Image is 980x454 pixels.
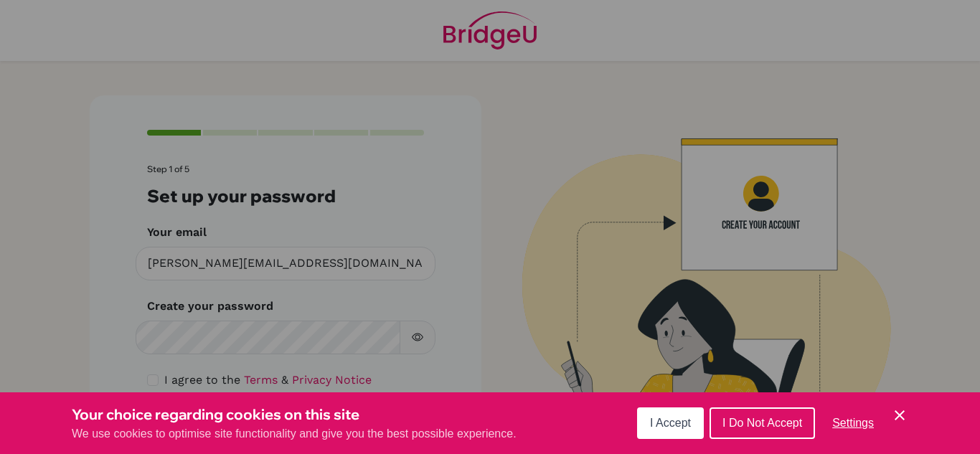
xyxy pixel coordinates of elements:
button: Save and close [891,407,908,424]
button: I Do Not Accept [710,407,815,439]
span: Settings [832,417,874,429]
button: I Accept [637,407,704,439]
button: Settings [821,409,885,438]
span: I Do Not Accept [722,417,802,429]
p: We use cookies to optimise site functionality and give you the best possible experience. [72,425,517,443]
h3: Your choice regarding cookies on this site [72,404,517,425]
span: I Accept [650,417,691,429]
